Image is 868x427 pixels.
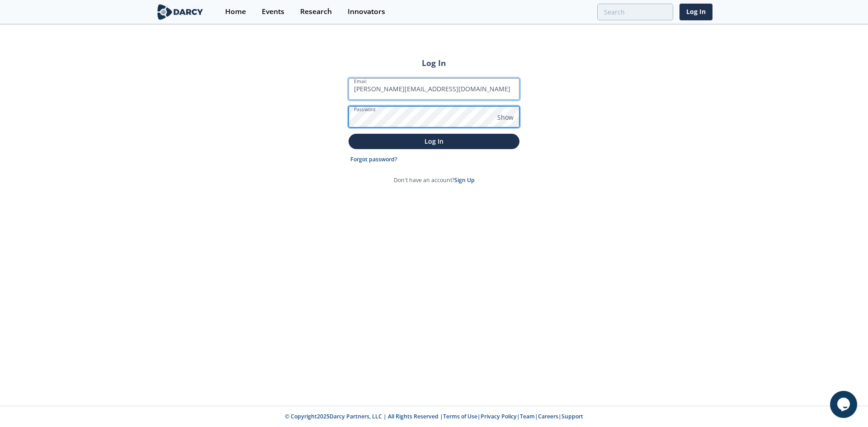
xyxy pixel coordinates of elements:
input: Advanced Search [597,4,673,20]
div: Innovators [348,8,385,15]
p: Don't have an account? [394,176,475,184]
div: Events [262,8,284,15]
iframe: chat widget [830,391,859,418]
a: Terms of Use [443,413,477,420]
a: Privacy Policy [481,413,517,420]
label: Email [354,78,367,85]
label: Password [354,106,376,113]
div: Home [225,8,246,15]
button: Log In [349,134,519,149]
p: Log In [355,136,513,146]
p: © Copyright 2025 Darcy Partners, LLC | All Rights Reserved | | | | | [99,413,769,421]
h2: Log In [349,57,519,69]
a: Log In [679,4,712,20]
a: Team [520,413,535,420]
a: Forgot password? [350,155,397,164]
a: Sign Up [454,176,475,184]
a: Careers [538,413,558,420]
img: logo-wide.svg [156,4,205,20]
span: Show [497,113,514,122]
div: Research [300,8,332,15]
a: Support [561,413,583,420]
